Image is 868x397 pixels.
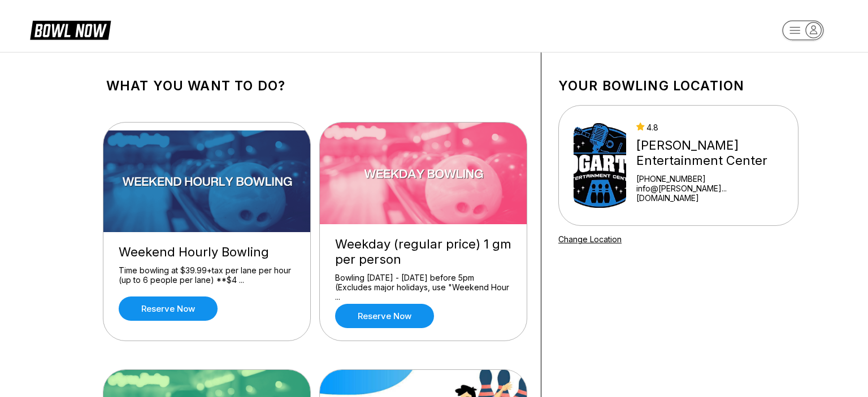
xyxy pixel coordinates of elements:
[320,123,528,224] img: Weekday (regular price) 1 gm per person
[558,78,798,94] h1: Your bowling location
[119,296,218,321] a: Reserve now
[574,123,626,208] img: Bogart's Entertainment Center
[335,237,511,267] div: Weekday (regular price) 1 gm per person
[636,174,783,184] div: [PHONE_NUMBER]
[119,245,295,260] div: Weekend Hourly Bowling
[119,265,295,285] div: Time bowling at $39.99+tax per lane per hour (up to 6 people per lane) **$4 ...
[106,78,524,94] h1: What you want to do?
[636,184,783,203] a: info@[PERSON_NAME]...[DOMAIN_NAME]
[103,130,311,232] img: Weekend Hourly Bowling
[558,234,622,244] a: Change Location
[335,304,434,328] a: Reserve now
[636,123,783,132] div: 4.8
[636,138,783,168] div: [PERSON_NAME] Entertainment Center
[335,273,511,293] div: Bowling [DATE] - [DATE] before 5pm (Excludes major holidays, use "Weekend Hour ...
